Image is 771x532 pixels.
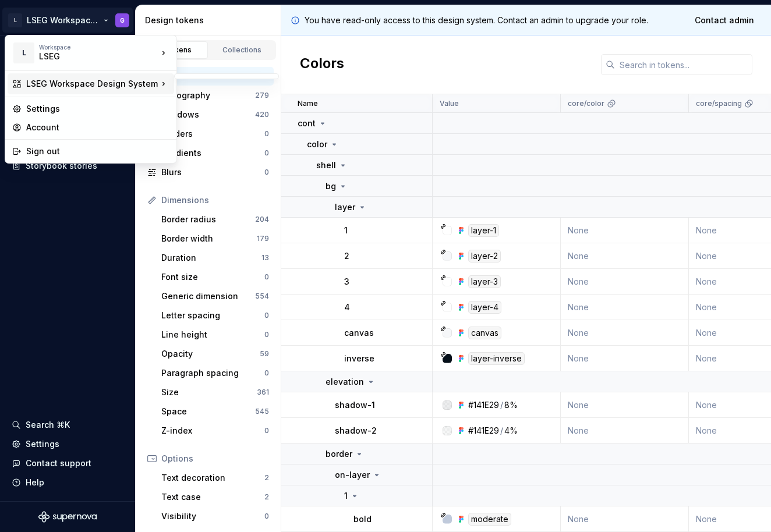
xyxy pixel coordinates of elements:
[26,103,169,115] div: Settings
[26,122,169,133] div: Account
[26,146,169,157] div: Sign out
[39,44,158,51] div: Workspace
[39,51,138,62] div: LSEG
[26,78,158,90] div: LSEG Workspace Design System
[13,42,34,63] div: L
